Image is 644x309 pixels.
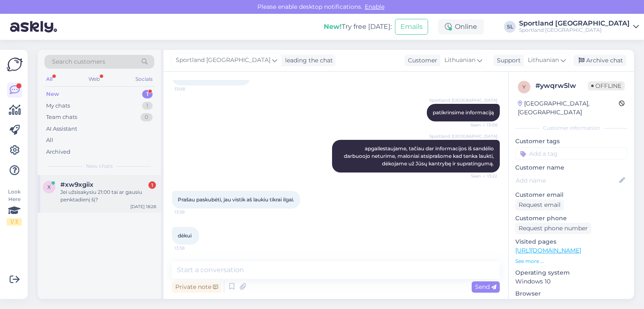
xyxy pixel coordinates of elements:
p: Chrome [TECHNICAL_ID] [515,298,627,307]
span: patikrinsime informaciją [433,109,494,116]
p: Customer name [515,163,627,172]
div: Socials [134,74,154,85]
span: Prašau paskubėti, jau vistik aš laukiu tikrai ilgai. [178,196,294,203]
div: My chats [46,102,70,110]
p: Operating system [515,268,627,277]
p: Browser [515,289,627,298]
span: Lithuanian [528,56,559,65]
div: Support [493,56,521,65]
span: Enable [362,3,387,10]
span: Sportland [GEOGRAPHIC_DATA] [429,133,497,139]
b: New! [324,23,342,31]
div: New [46,90,59,98]
div: # ywqrw5lw [535,81,588,91]
span: Lithuanian [444,56,475,65]
div: SL [504,21,516,33]
span: 13:38 [174,209,206,215]
span: New chats [86,162,113,170]
div: Sportland [GEOGRAPHIC_DATA] [519,20,630,27]
span: Send [475,283,496,291]
div: Sportland [GEOGRAPHIC_DATA] [519,27,630,33]
div: 0 [140,113,153,121]
span: apgailestaujame, tačiau dar informacijos iš sandėlio darbuoojo neturime, maloniai atsiprašome kad... [344,145,495,167]
div: Team chats [46,113,77,121]
div: AI Assistant [46,125,77,133]
input: Add a tag [515,147,627,160]
div: Online [438,19,484,34]
p: Customer phone [515,214,627,223]
div: Jei užsisakysiu 21:00 tai ar gausiu penktadienį šį? [60,188,156,203]
button: Emails [395,19,428,35]
div: 1 [148,181,156,189]
div: Request phone number [515,223,591,234]
a: Sportland [GEOGRAPHIC_DATA]Sportland [GEOGRAPHIC_DATA] [519,20,639,33]
div: All [46,136,53,144]
div: Private note [172,281,221,293]
span: 13:08 [174,86,206,92]
div: Archived [46,148,70,156]
span: Seen ✓ 13:22 [466,173,497,179]
p: Customer tags [515,137,627,146]
div: 1 [142,102,153,110]
div: Customer [405,56,437,65]
span: dėkui [178,232,192,239]
input: Add name [516,176,618,185]
img: Askly Logo [7,57,23,72]
span: y [522,84,526,90]
div: Archive chat [574,55,626,66]
div: Try free [DATE]: [324,22,392,32]
div: Request email [515,199,564,211]
span: Offline [588,81,625,90]
div: All [44,74,54,85]
span: Seen ✓ 13:08 [466,122,497,128]
div: 1 / 3 [7,218,22,226]
div: 1 [142,90,153,98]
span: #xw9xgiix [60,181,93,188]
span: x [47,184,51,190]
p: Windows 10 [515,277,627,286]
div: leading the chat [282,56,333,65]
div: Look Here [7,188,22,226]
p: Visited pages [515,237,627,246]
span: Sportland [GEOGRAPHIC_DATA] [176,56,270,65]
div: [GEOGRAPHIC_DATA], [GEOGRAPHIC_DATA] [518,99,619,117]
span: Sportland [GEOGRAPHIC_DATA] [429,97,497,103]
span: 13:38 [174,245,206,251]
div: [DATE] 18:28 [130,203,156,210]
p: Customer email [515,191,627,199]
a: [URL][DOMAIN_NAME] [515,247,581,254]
div: Web [87,74,101,85]
div: Customer information [515,124,627,132]
p: See more ... [515,257,627,265]
span: Search customers [52,57,105,66]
